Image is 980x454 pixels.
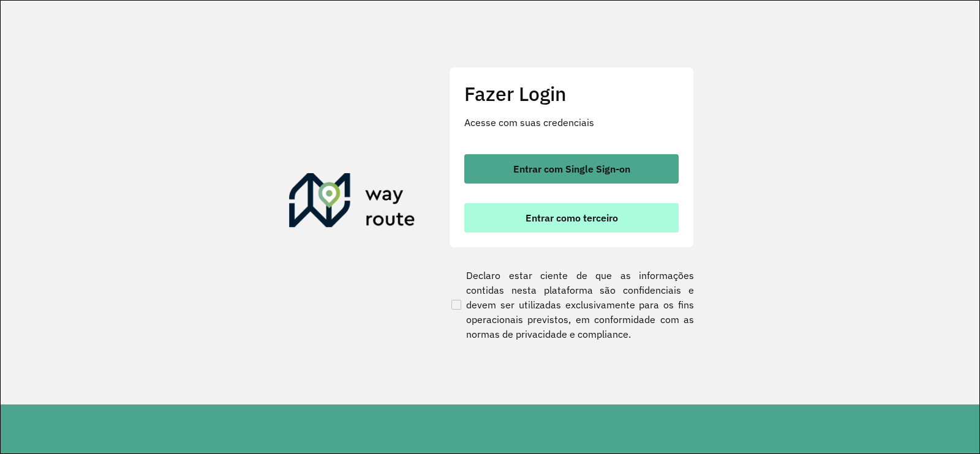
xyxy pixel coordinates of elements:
[464,115,679,130] p: Acesse com suas credenciais
[464,203,679,233] button: button
[526,213,618,223] span: Entrar como terceiro
[464,154,679,184] button: button
[513,164,630,174] span: Entrar com Single Sign-on
[464,82,679,105] h2: Fazer Login
[449,268,694,341] label: Declaro estar ciente de que as informações contidas nesta plataforma são confidenciais e devem se...
[289,173,415,232] img: Roteirizador AmbevTech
